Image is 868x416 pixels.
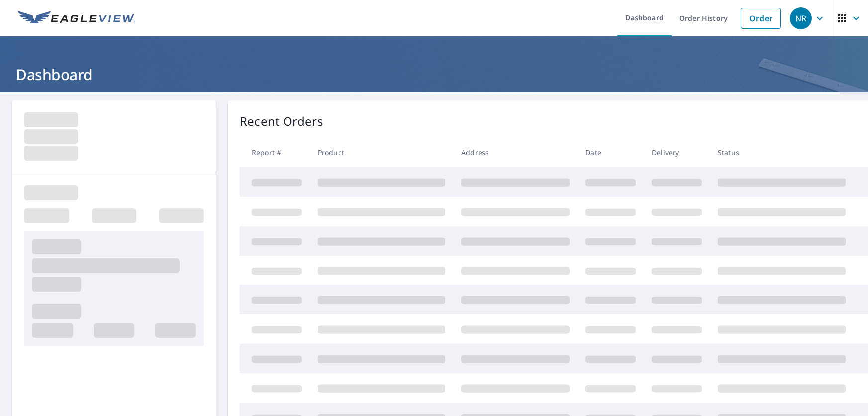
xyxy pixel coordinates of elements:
a: Order [741,8,781,29]
h1: Dashboard [12,64,856,85]
img: EV Logo [18,11,135,26]
th: Date [578,138,644,167]
th: Address [453,138,578,167]
th: Status [710,138,854,167]
p: Recent Orders [240,112,323,130]
th: Report # [240,138,310,167]
th: Delivery [644,138,710,167]
div: NR [790,7,812,29]
th: Product [310,138,453,167]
